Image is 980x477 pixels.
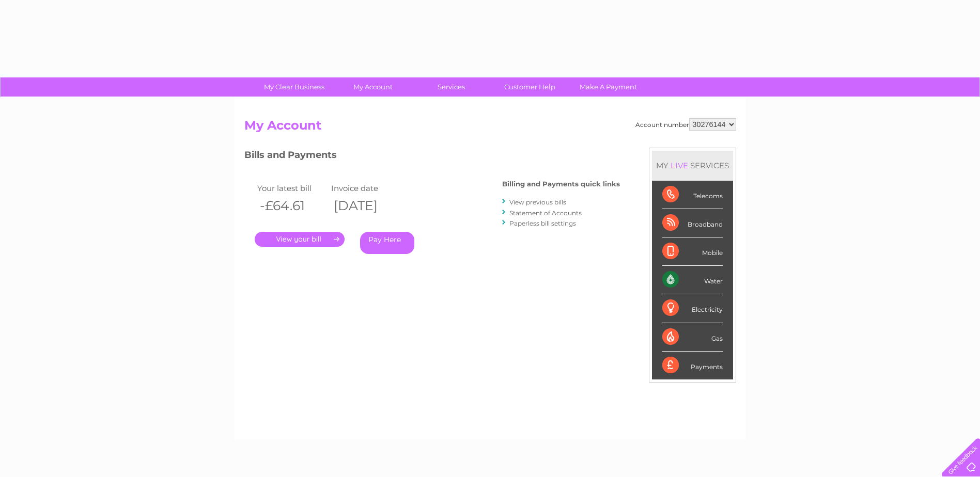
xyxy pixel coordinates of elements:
[662,323,723,352] div: Gas
[509,209,582,217] a: Statement of Accounts
[662,209,723,237] div: Broadband
[662,237,723,266] div: Mobile
[244,118,736,138] h2: My Account
[329,181,403,195] td: Invoice date
[502,180,620,188] h4: Billing and Payments quick links
[662,352,723,379] div: Payments
[255,181,329,195] td: Your latest bill
[635,118,736,131] div: Account number
[360,232,414,254] a: Pay Here
[662,266,723,294] div: Water
[244,148,620,166] h3: Bills and Payments
[652,151,733,180] div: MY SERVICES
[566,77,651,97] a: Make A Payment
[330,77,415,97] a: My Account
[329,195,403,216] th: [DATE]
[409,77,494,97] a: Services
[509,219,576,227] a: Paperless bill settings
[509,198,566,206] a: View previous bills
[662,181,723,209] div: Telecoms
[668,161,690,170] div: LIVE
[255,232,345,247] a: .
[255,195,329,216] th: -£64.61
[662,294,723,323] div: Electricity
[487,77,572,97] a: Customer Help
[252,77,337,97] a: My Clear Business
